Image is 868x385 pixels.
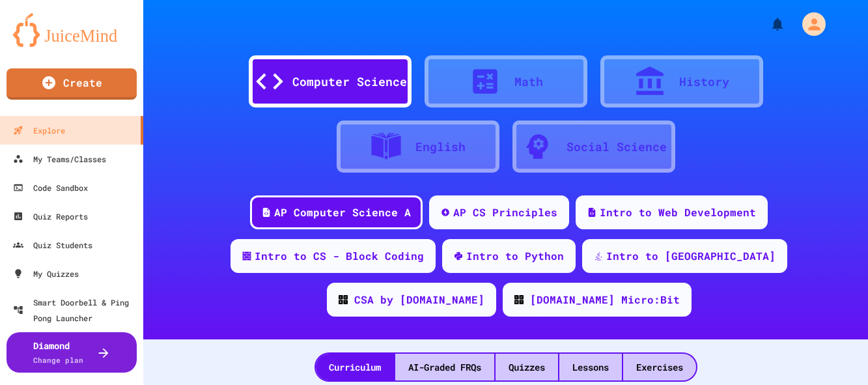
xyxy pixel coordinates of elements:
div: Computer Science [292,73,407,91]
div: Quiz Students [13,237,92,253]
div: Exercises [623,354,696,380]
iframe: chat widget [813,333,855,372]
div: Quiz Reports [13,208,88,224]
a: Create [7,68,137,100]
div: My Notifications [746,13,789,35]
div: Intro to Web Development [600,205,756,220]
iframe: chat widget [760,276,855,332]
div: Lessons [559,354,622,380]
div: Explore [13,122,65,138]
div: Diamond [33,339,83,366]
div: CSA by [DOMAIN_NAME] [354,292,484,307]
div: My Teams/Classes [13,151,106,167]
img: CODE_logo_RGB.png [514,295,524,304]
div: AP Computer Science A [274,205,411,220]
button: DiamondChange plan [7,332,137,373]
img: CODE_logo_RGB.png [339,295,348,304]
div: Smart Doorbell & Ping Pong Launcher [13,294,138,326]
div: Intro to Python [466,248,564,264]
div: Curriculum [316,354,394,380]
div: Social Science [567,138,667,156]
div: AP CS Principles [453,205,557,220]
div: English [415,138,466,156]
div: History [679,73,729,91]
img: logo-orange.svg [13,13,130,47]
div: My Quizzes [13,266,79,281]
div: Intro to CS - Block Coding [255,248,424,264]
div: Intro to [GEOGRAPHIC_DATA] [606,248,776,264]
div: Math [514,73,543,91]
span: Change plan [33,355,83,365]
div: AI-Graded FRQs [395,354,494,380]
div: My Account [789,9,829,39]
div: Code Sandbox [13,180,88,195]
div: Quizzes [496,354,558,380]
div: [DOMAIN_NAME] Micro:Bit [530,292,680,307]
